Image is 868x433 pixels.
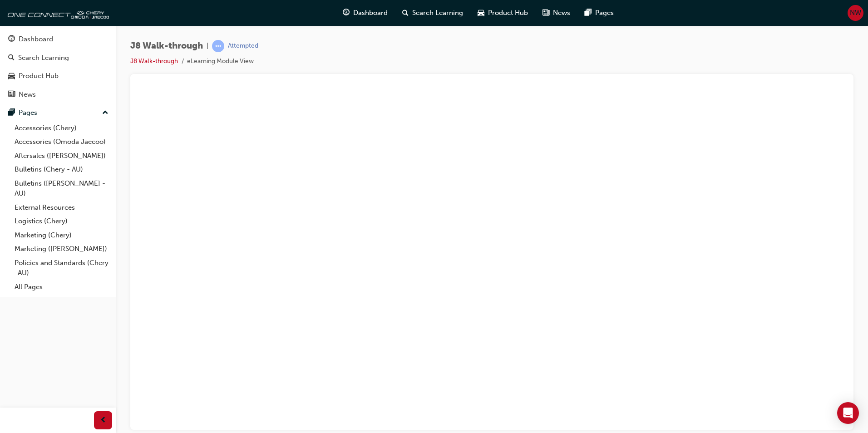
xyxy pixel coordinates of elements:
img: oneconnect [5,4,109,22]
a: External Resources [11,201,112,215]
div: Search Learning [18,53,69,63]
span: search-icon [402,7,409,19]
a: Marketing (Chery) [11,228,112,242]
a: Marketing ([PERSON_NAME]) [11,242,112,256]
div: Attempted [228,42,258,50]
a: news-iconNews [535,4,577,22]
div: Open Intercom Messenger [837,402,859,424]
span: NW [850,8,861,18]
a: pages-iconPages [577,4,621,22]
span: | [207,41,208,51]
span: up-icon [102,107,108,119]
button: DashboardSearch LearningProduct HubNews [4,29,112,104]
div: Product Hub [19,71,59,81]
a: Policies and Standards (Chery -AU) [11,256,112,280]
div: News [19,89,36,100]
a: Logistics (Chery) [11,214,112,228]
a: Bulletins ([PERSON_NAME] - AU) [11,177,112,201]
span: News [553,8,570,18]
span: Dashboard [353,8,388,18]
a: Bulletins (Chery - AU) [11,162,112,177]
span: pages-icon [8,109,15,117]
span: guage-icon [8,35,15,44]
a: search-iconSearch Learning [395,4,470,22]
span: news-icon [542,7,549,19]
span: pages-icon [585,7,592,19]
a: J8 Walk-through [130,57,178,65]
span: Search Learning [412,8,463,18]
span: Product Hub [488,8,528,18]
span: prev-icon [100,415,107,426]
a: guage-iconDashboard [335,4,395,22]
span: guage-icon [343,7,350,19]
a: Accessories (Omoda Jaecoo) [11,135,112,149]
div: Pages [19,108,37,118]
a: car-iconProduct Hub [470,4,535,22]
a: Search Learning [4,49,112,66]
li: eLearning Module View [187,56,254,67]
a: Aftersales ([PERSON_NAME]) [11,149,112,163]
button: Pages [4,104,112,121]
a: Accessories (Chery) [11,121,112,135]
span: car-icon [478,7,484,19]
a: All Pages [11,280,112,294]
span: Pages [595,8,614,18]
a: Dashboard [4,31,112,48]
button: NW [848,5,863,21]
span: news-icon [8,91,15,99]
span: learningRecordVerb_ATTEMPT-icon [212,40,224,52]
span: car-icon [8,72,15,80]
a: Product Hub [4,68,112,84]
a: News [4,86,112,103]
div: Dashboard [19,34,53,44]
span: J8 Walk-through [130,41,203,51]
span: search-icon [8,54,15,62]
